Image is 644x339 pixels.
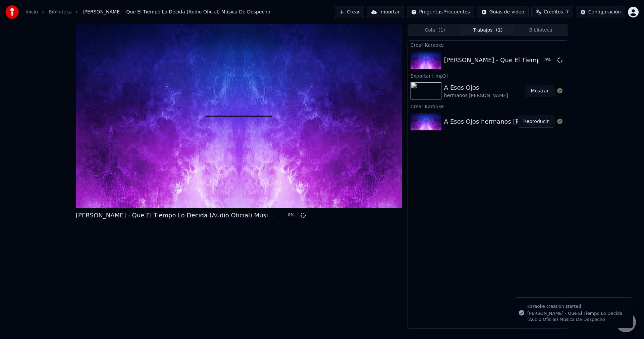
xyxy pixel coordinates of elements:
[335,6,364,18] button: Crear
[566,9,569,15] span: 7
[531,6,573,18] button: Créditos7
[407,6,474,18] button: Preguntas Frecuentes
[76,211,277,220] div: [PERSON_NAME] - Que El Tiempo Lo Decida (Audio Oficial) Música De Despecho
[367,6,404,18] button: Importar
[408,102,568,110] div: Crear Karaoke
[527,310,628,323] div: [PERSON_NAME] - Que El Tiempo Lo Decida (Audio Oficial) Música De Despecho
[408,72,568,80] div: Exportar [.mp3]
[444,117,563,126] div: A Esos Ojos hermanos [PERSON_NAME]
[83,9,270,15] span: [PERSON_NAME] - Que El Tiempo Lo Decida (Audio Oficial) Música De Despecho
[477,6,529,18] button: Guías de video
[444,92,508,99] div: hermanos [PERSON_NAME]
[438,27,445,34] span: ( 1 )
[544,57,554,63] div: 0 %
[544,9,563,15] span: Créditos
[25,9,38,15] a: Inicio
[49,9,72,15] a: Biblioteca
[288,213,298,218] div: 0 %
[408,41,568,49] div: Crear Karaoke
[444,83,508,92] div: A Esos Ojos
[496,27,503,34] span: ( 1 )
[462,26,515,35] button: Trabajos
[518,116,554,128] button: Reproducir
[25,9,270,15] nav: breadcrumb
[588,9,621,15] div: Configuración
[527,303,628,310] div: Karaoke creation started
[525,85,554,97] button: Mostrar
[514,26,567,35] button: Biblioteca
[409,26,462,35] button: Cola
[576,6,625,18] button: Configuración
[5,5,19,19] img: youka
